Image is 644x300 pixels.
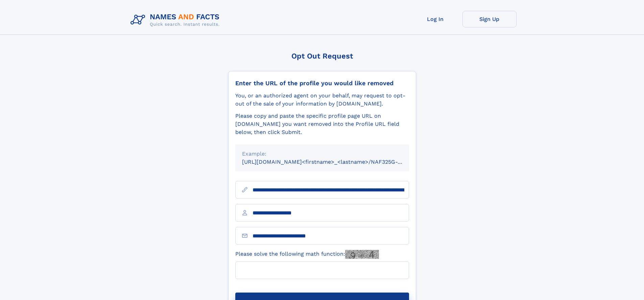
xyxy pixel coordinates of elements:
small: [URL][DOMAIN_NAME]<firstname>_<lastname>/NAF325G-xxxxxxxx [242,159,422,165]
div: Please copy and paste the specific profile page URL on [DOMAIN_NAME] you want removed into the Pr... [235,112,409,136]
div: Example: [242,150,402,158]
div: Opt Out Request [228,52,416,60]
a: Log In [408,11,462,27]
div: You, or an authorized agent on your behalf, may request to opt-out of the sale of your informatio... [235,92,409,108]
label: Please solve the following math function: [235,250,379,259]
div: Enter the URL of the profile you would like removed [235,79,409,87]
a: Sign Up [462,11,517,27]
img: Logo Names and Facts [128,11,225,29]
